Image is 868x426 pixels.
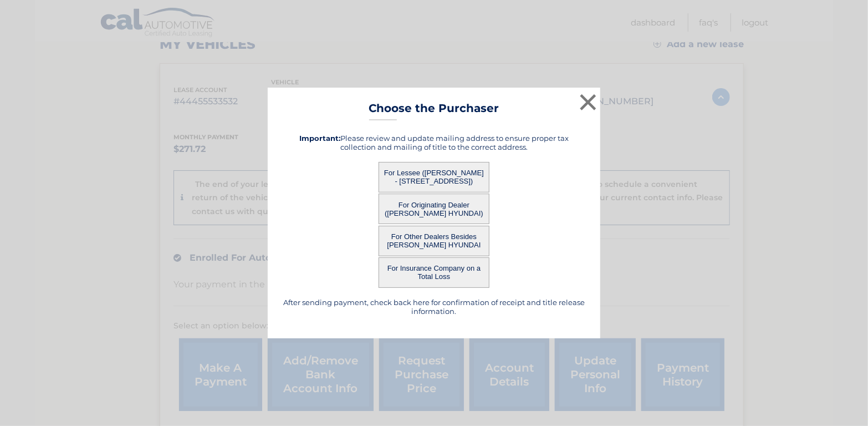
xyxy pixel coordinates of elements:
button: For Lessee ([PERSON_NAME] - [STREET_ADDRESS]) [379,162,489,192]
button: × [577,91,599,113]
button: For Insurance Company on a Total Loss [379,257,489,288]
h3: Choose the Purchaser [369,102,499,121]
button: For Originating Dealer ([PERSON_NAME] HYUNDAI) [379,194,489,224]
h5: Please review and update mailing address to ensure proper tax collection and mailing of title to ... [282,134,586,151]
button: For Other Dealers Besides [PERSON_NAME] HYUNDAI [379,226,489,256]
h5: After sending payment, check back here for confirmation of receipt and title release information. [282,298,586,316]
strong: Important: [299,134,340,143]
